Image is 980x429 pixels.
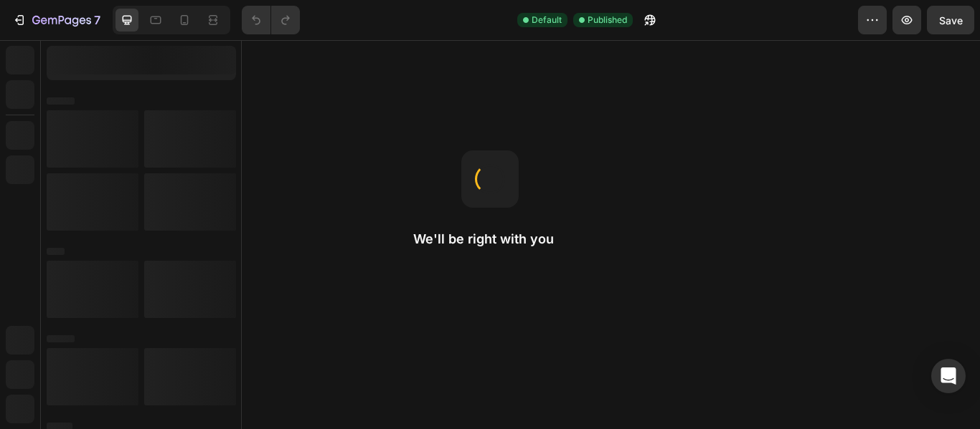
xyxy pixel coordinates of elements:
div: Undo/Redo [242,6,300,34]
button: 7 [6,6,107,34]
span: Default [532,14,562,26]
button: Save [927,6,974,34]
p: 7 [94,11,100,29]
h2: We'll be right with you [413,231,567,248]
span: Save [939,14,963,26]
span: Published [588,14,627,26]
div: Open Intercom Messenger [931,359,966,393]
